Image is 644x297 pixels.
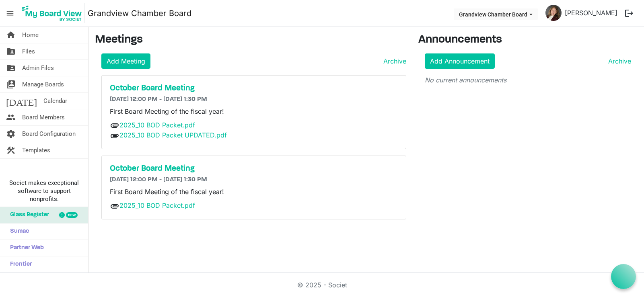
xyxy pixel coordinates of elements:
[6,76,16,92] span: switch_account
[110,176,398,184] h6: [DATE] 12:00 PM - [DATE] 1:30 PM
[2,6,18,21] span: menu
[66,212,78,218] div: new
[119,131,227,139] a: 2025_10 BOD Packet UPDATED.pdf
[6,223,29,240] span: Sumac
[6,142,16,158] span: construction
[6,256,32,272] span: Frontier
[454,8,538,20] button: Grandview Chamber Board dropdownbutton
[110,84,398,93] a: October Board Meeting
[22,142,50,158] span: Templates
[6,43,16,59] span: folder_shared
[6,126,16,142] span: settings
[6,27,16,43] span: home
[95,33,406,47] h3: Meetings
[110,96,398,103] h6: [DATE] 12:00 PM - [DATE] 1:30 PM
[22,43,35,59] span: Files
[110,107,398,116] p: First Board Meeting of the fiscal year!
[43,93,67,109] span: Calendar
[545,5,562,21] img: tJbYfo1-xh57VIH1gYN_mKnMRz4si02OYbcVZkzlKCxTqCbmiLbIdHyFreohGWq5yUaoa5ScBmu14Z88-zQ12Q_thumb.png
[6,109,16,125] span: people
[20,3,84,23] img: My Board View Logo
[88,5,191,21] a: Grandview Chamber Board
[562,5,621,21] a: [PERSON_NAME]
[425,53,495,69] a: Add Announcement
[110,121,119,130] span: attachment
[101,53,150,69] a: Add Meeting
[605,56,631,66] a: Archive
[6,207,49,223] span: Glass Register
[621,5,638,22] button: logout
[22,60,54,76] span: Admin Files
[110,201,119,211] span: attachment
[20,3,88,23] a: My Board View Logo
[4,179,84,203] span: Societ makes exceptional software to support nonprofits.
[110,131,119,141] span: attachment
[380,56,406,66] a: Archive
[418,33,638,47] h3: Announcements
[22,109,65,125] span: Board Members
[22,126,76,142] span: Board Configuration
[425,75,631,85] p: No current announcements
[6,240,44,256] span: Partner Web
[119,201,195,209] a: 2025_10 BOD Packet.pdf
[110,187,398,197] p: First Board Meeting of the fiscal year!
[297,281,347,289] a: © 2025 - Societ
[6,60,16,76] span: folder_shared
[119,121,195,129] a: 2025_10 BOD Packet.pdf
[6,93,37,109] span: [DATE]
[110,164,398,174] a: October Board Meeting
[22,76,64,92] span: Manage Boards
[22,27,39,43] span: Home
